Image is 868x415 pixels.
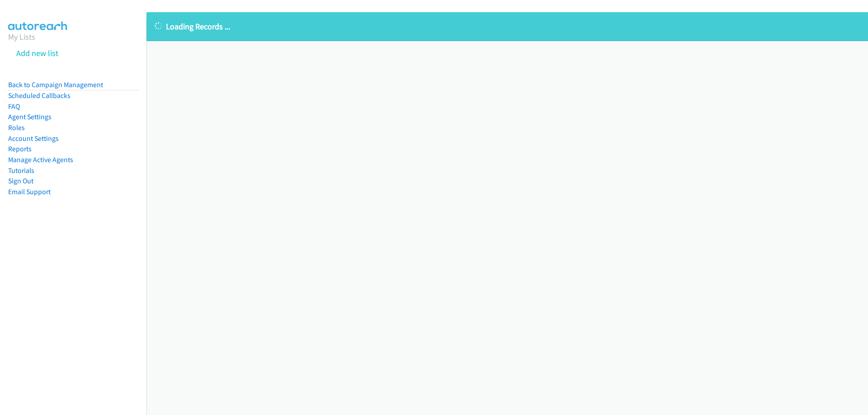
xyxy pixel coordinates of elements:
a: Roles [8,123,25,132]
a: Account Settings [8,134,59,143]
a: My Lists [8,32,35,42]
a: Back to Campaign Management [8,80,103,89]
a: Email Support [8,187,51,196]
p: Loading Records ... [155,20,860,33]
a: Sign Out [8,177,33,185]
a: Scheduled Callbacks [8,91,71,100]
a: Manage Active Agents [8,155,73,164]
a: Reports [8,145,32,153]
a: Add new list [16,48,58,58]
a: FAQ [8,102,20,111]
a: Tutorials [8,166,34,175]
a: Agent Settings [8,112,52,121]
